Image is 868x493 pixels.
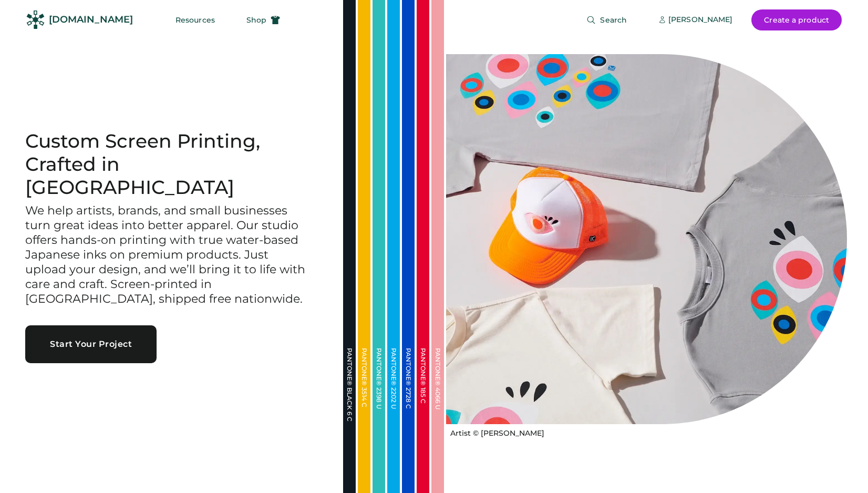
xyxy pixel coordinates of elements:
[751,9,842,30] button: Create a product
[600,16,627,24] span: Search
[668,15,732,25] div: [PERSON_NAME]
[420,348,426,453] div: PANTONE® 185 C
[163,9,228,30] button: Resources
[574,9,639,30] button: Search
[361,348,367,453] div: PANTONE® 3514 C
[234,9,293,30] button: Shop
[25,203,309,306] h3: We help artists, brands, and small businesses turn great ideas into better apparel. Our studio of...
[346,348,353,453] div: PANTONE® BLACK 6 C
[25,130,318,199] h1: Custom Screen Printing, Crafted in [GEOGRAPHIC_DATA]
[435,348,441,453] div: PANTONE® 4066 U
[25,325,157,363] button: Start Your Project
[376,348,382,453] div: PANTONE® 2398 U
[49,13,133,26] div: [DOMAIN_NAME]
[446,424,544,439] a: Artist © [PERSON_NAME]
[390,348,397,453] div: PANTONE® 2202 U
[450,428,544,439] div: Artist © [PERSON_NAME]
[246,16,266,24] span: Shop
[405,348,411,453] div: PANTONE® 2728 C
[26,11,45,29] img: Rendered Logo - Screens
